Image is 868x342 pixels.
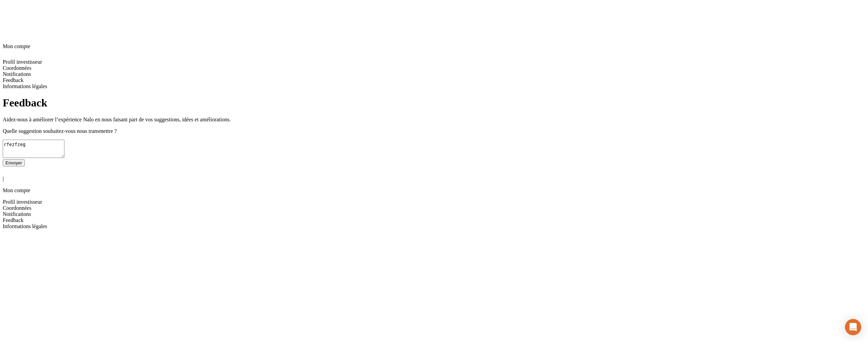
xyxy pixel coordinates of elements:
[3,211,31,217] span: Notifications
[3,59,42,65] span: Profil investisseur
[3,43,30,49] span: Mon compte
[3,117,865,123] p: Aidez-nous à améliorer l’expérience Nalo en nous faisant part de vos suggestions, idées et amélio...
[3,128,865,134] p: Quelle suggestion souhaitez-vous nous transmettre ?
[3,140,64,158] textarea: rfezfzeg
[3,71,31,77] span: Notifications
[3,77,23,83] span: Feedback
[3,65,31,71] span: Coordonnées
[3,223,47,229] span: Informations légales
[5,160,22,165] div: Envoyer
[3,187,865,194] p: Mon compte
[3,83,47,89] span: Informations légales
[3,176,865,182] div: |
[3,97,865,109] h1: Feedback
[3,159,25,166] button: Envoyer
[3,205,31,211] span: Coordonnées
[845,319,861,335] div: Open Intercom Messenger
[3,217,23,223] span: Feedback
[3,199,42,205] span: Profil investisseur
